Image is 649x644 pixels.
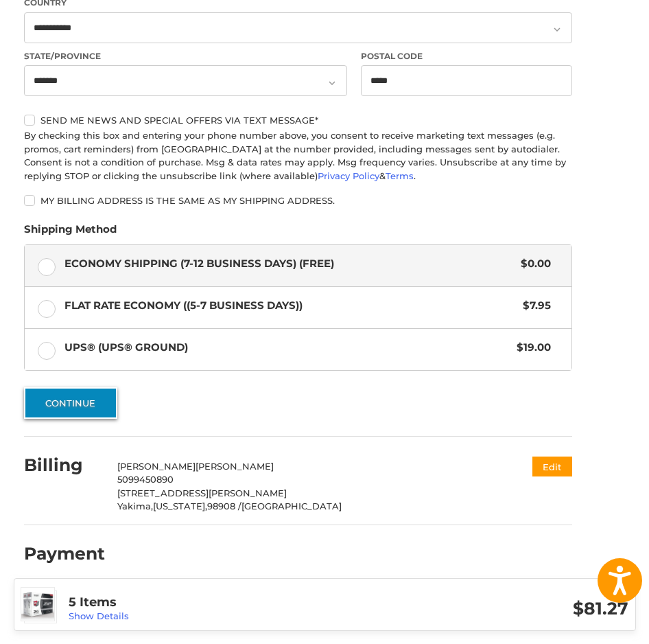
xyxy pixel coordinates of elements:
img: Wilson Staff ZIP Golf Balls (24 Pack) - White [21,588,54,621]
button: Edit [532,457,572,476]
h2: Billing [24,455,104,476]
h3: $81.27 [349,598,628,619]
label: State/Province [24,50,348,62]
label: My billing address is the same as my shipping address. [24,195,572,206]
span: Yakima, [117,501,153,511]
span: 98908 / [207,501,241,511]
span: 5099450890 [117,474,174,485]
a: Terms [386,170,414,181]
h3: 5 Items [69,595,349,610]
label: Send me news and special offers via text message* [24,115,572,126]
span: [US_STATE], [153,501,207,511]
span: [STREET_ADDRESS][PERSON_NAME] [117,487,287,498]
span: [PERSON_NAME] [196,461,274,472]
span: [PERSON_NAME] [117,461,196,472]
span: $0.00 [515,256,552,272]
span: $7.95 [517,298,552,314]
h2: Payment [24,543,105,564]
span: UPS® (UPS® Ground) [64,340,510,356]
span: $19.00 [510,340,552,356]
legend: Shipping Method [24,222,117,244]
button: Continue [24,387,117,419]
span: [GEOGRAPHIC_DATA] [241,501,342,511]
div: By checking this box and entering your phone number above, you consent to receive marketing text ... [24,129,572,183]
label: Postal Code [361,50,572,62]
span: Economy Shipping (7-12 Business Days) (Free) [64,256,515,272]
a: Show Details [69,610,129,621]
a: Privacy Policy [318,170,379,181]
span: Flat Rate Economy ((5-7 Business Days)) [64,298,517,314]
